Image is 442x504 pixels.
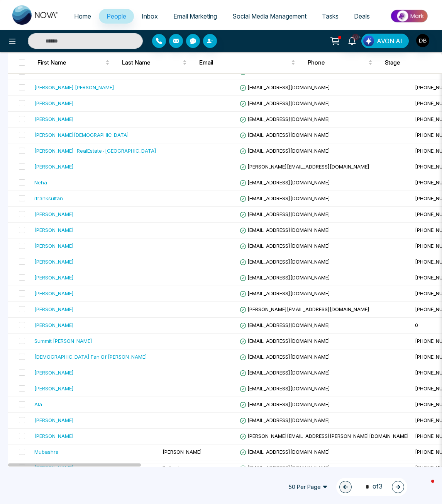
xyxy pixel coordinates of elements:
div: [PERSON_NAME] [34,369,74,376]
span: People [107,12,126,20]
span: 50 Per Page [283,481,333,493]
img: Market-place.gif [381,7,437,25]
div: [PERSON_NAME] [34,226,74,234]
span: [PERSON_NAME][EMAIL_ADDRESS][PERSON_NAME][DOMAIN_NAME] [240,433,409,439]
img: Lead Flow [363,36,374,46]
div: Mubashra [34,448,59,456]
span: [EMAIL_ADDRESS][DOMAIN_NAME] [240,148,330,154]
span: Tasks [322,12,339,20]
a: Home [66,9,99,24]
span: [EMAIL_ADDRESS][DOMAIN_NAME] [240,354,330,360]
span: Phone [308,58,367,67]
span: [EMAIL_ADDRESS][DOMAIN_NAME] [240,401,330,407]
div: Neha [34,179,47,186]
span: [EMAIL_ADDRESS][DOMAIN_NAME] [240,243,330,249]
span: [EMAIL_ADDRESS][DOMAIN_NAME] [240,385,330,392]
span: [EMAIL_ADDRESS][DOMAIN_NAME] [240,259,330,265]
div: [PERSON_NAME] [34,242,74,250]
img: User Avatar [416,34,429,47]
span: [EMAIL_ADDRESS][DOMAIN_NAME] [240,227,330,233]
div: [DEMOGRAPHIC_DATA] Fan Of [PERSON_NAME] [34,353,147,361]
span: First Name [37,58,104,67]
th: Last Name [116,52,193,73]
div: [PERSON_NAME] [34,432,74,440]
span: [EMAIL_ADDRESS][DOMAIN_NAME] [240,211,330,217]
div: [PERSON_NAME] [34,163,74,170]
span: Inbox [142,12,158,20]
div: [PERSON_NAME] [34,99,74,107]
button: AVON AI [361,34,409,48]
div: Summit [PERSON_NAME] [34,337,92,345]
div: [PERSON_NAME]-RealEstate-[GEOGRAPHIC_DATA] [34,147,156,155]
th: Phone [301,52,379,73]
span: [EMAIL_ADDRESS][DOMAIN_NAME] [240,116,330,122]
span: [PERSON_NAME][EMAIL_ADDRESS][DOMAIN_NAME] [240,163,369,170]
div: [PERSON_NAME] [34,115,74,123]
a: Social Media Management [225,9,314,24]
a: Inbox [134,9,166,24]
a: People [99,9,134,24]
span: [EMAIL_ADDRESS][DOMAIN_NAME] [240,179,330,186]
span: [PERSON_NAME] [163,449,202,455]
span: [EMAIL_ADDRESS][DOMAIN_NAME] [240,274,330,281]
span: [EMAIL_ADDRESS][DOMAIN_NAME] [240,100,330,106]
a: Deals [346,9,378,24]
div: [PERSON_NAME] [34,210,74,218]
span: [EMAIL_ADDRESS][DOMAIN_NAME] [240,449,330,455]
div: [PERSON_NAME] [34,305,74,313]
span: [EMAIL_ADDRESS][DOMAIN_NAME] [240,417,330,423]
span: [EMAIL_ADDRESS][DOMAIN_NAME] [240,369,330,376]
span: [EMAIL_ADDRESS][DOMAIN_NAME] [240,132,330,138]
span: 0 [415,322,418,328]
div: [PERSON_NAME] [PERSON_NAME] [34,83,114,91]
div: [PERSON_NAME] [34,416,74,424]
span: [PERSON_NAME][EMAIL_ADDRESS][DOMAIN_NAME] [240,306,369,312]
th: First Name [31,52,116,73]
span: [EMAIL_ADDRESS][DOMAIN_NAME] [240,338,330,344]
span: of 3 [361,482,383,492]
div: [PERSON_NAME] [34,258,74,266]
span: [EMAIL_ADDRESS][DOMAIN_NAME] [240,290,330,296]
span: Email [199,58,290,67]
div: [PERSON_NAME][DEMOGRAPHIC_DATA] [34,131,129,139]
span: Home [74,12,91,20]
a: Tasks [314,9,346,24]
span: [EMAIL_ADDRESS][DOMAIN_NAME] [240,84,330,90]
a: 10+ [343,34,361,47]
div: [PERSON_NAME] [34,385,74,392]
span: Social Media Management [232,12,307,20]
span: AVON AI [377,36,402,46]
span: [EMAIL_ADDRESS][DOMAIN_NAME] [240,195,330,201]
span: Email Marketing [173,12,217,20]
div: [PERSON_NAME] [34,321,74,329]
iframe: Intercom live chat [416,478,434,496]
div: [PERSON_NAME] [34,289,74,297]
div: [PERSON_NAME] [34,274,74,281]
span: Deals [354,12,370,20]
th: Email [193,52,301,73]
span: [EMAIL_ADDRESS][DOMAIN_NAME] [240,322,330,328]
span: 10+ [352,34,359,41]
div: ifranksultan [34,194,63,202]
span: Last Name [122,58,181,67]
div: Ala [34,400,42,408]
span: [EMAIL_ADDRESS][DOMAIN_NAME] [240,68,330,75]
img: Nova CRM Logo [12,5,59,25]
a: Email Marketing [166,9,225,24]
